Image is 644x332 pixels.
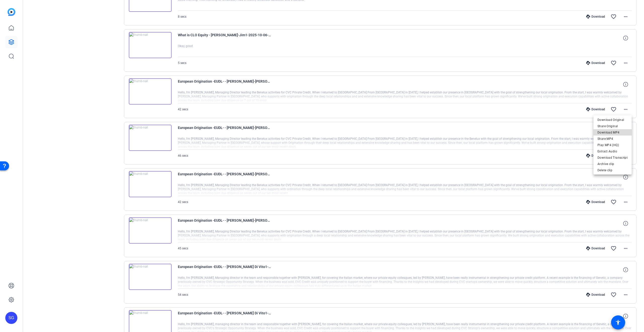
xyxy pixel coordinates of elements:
span: Play MP4 (HQ) [597,142,628,148]
span: Share Original [597,123,628,129]
span: Download MP4 [597,129,628,136]
span: Share MP4 [597,136,628,142]
span: Archive clip [597,161,628,167]
span: Download Transcript [597,155,628,161]
span: Extract Audio [597,148,628,154]
span: Download Original [597,117,628,123]
span: Delete clip [597,167,628,173]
